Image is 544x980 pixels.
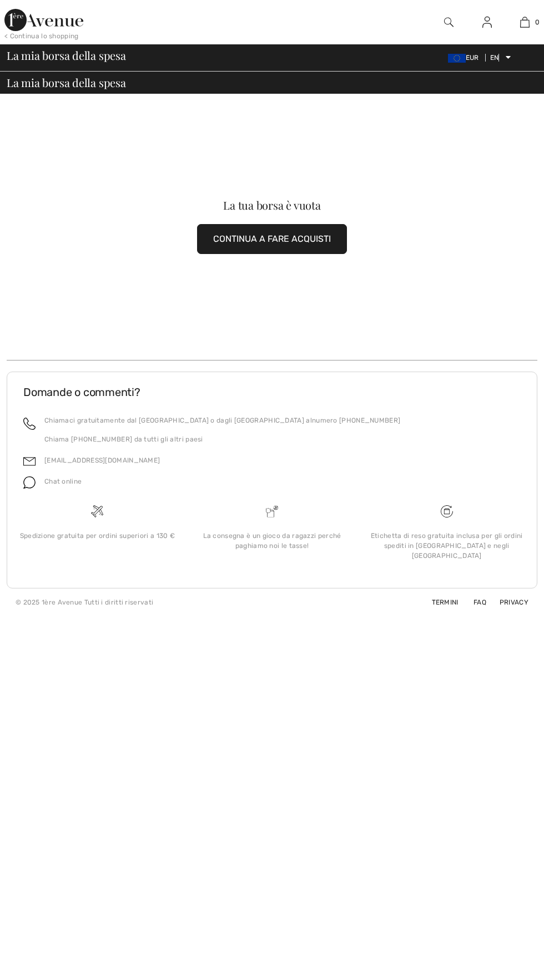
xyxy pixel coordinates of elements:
font: Etichetta di reso gratuita inclusa per gli ordini spediti in [GEOGRAPHIC_DATA] e negli [GEOGRAPHI... [371,532,523,560]
font: La mia borsa della spesa [7,75,126,90]
font: EN [490,54,499,62]
font: Privacy [500,598,528,606]
font: La mia borsa della spesa [7,48,126,63]
font: La consegna è un gioco da ragazzi perché paghiamo noi le tasse! [203,532,341,550]
img: Euro [448,54,466,63]
font: © 2025 1ère Avenue Tutti i diritti riservati [16,598,153,606]
img: 1a Avenue [4,9,83,31]
a: [EMAIL_ADDRESS][DOMAIN_NAME] [44,456,160,464]
font: Spedizione gratuita per ordini superiori a 130 € [20,532,175,540]
a: Privacy [486,598,528,606]
img: Le mie informazioni [482,16,492,29]
font: Chat online [44,478,82,485]
a: Termini [419,598,459,606]
font: Termini [432,598,459,606]
img: chiacchierata [23,476,36,489]
img: cerca nel sito web [444,16,454,29]
font: Domande o commenti? [23,385,140,399]
img: La consegna è un gioco da ragazzi perché paghiamo noi le tasse! [266,505,278,517]
font: < Continua lo shopping [4,32,79,40]
a: Registrazione [474,16,501,29]
img: Spedizione gratuita per ordini superiori a €130 [91,505,103,517]
font: La tua borsa è vuota [223,197,321,212]
a: Termini [405,598,419,606]
img: Spedizione gratuita per ordini superiori a €130 [441,505,453,517]
img: e-mail [23,455,36,468]
font: FAQ [474,598,486,606]
font: EUR [466,54,479,62]
button: CONTINUA A FARE ACQUISTI [197,224,347,254]
img: La mia borsa [520,16,530,29]
font: numero [PHONE_NUMBER] [312,417,400,424]
img: chiamata [23,418,36,430]
a: 0 [506,16,543,29]
a: FAQ [460,598,486,606]
font: Chiamaci gratuitamente dal [GEOGRAPHIC_DATA] o dagli [GEOGRAPHIC_DATA] al [44,417,312,424]
font: CONTINUA A FARE ACQUISTI [213,233,331,244]
font: Chiama [PHONE_NUMBER] da tutti gli altri paesi [44,435,203,443]
font: 0 [535,18,540,26]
